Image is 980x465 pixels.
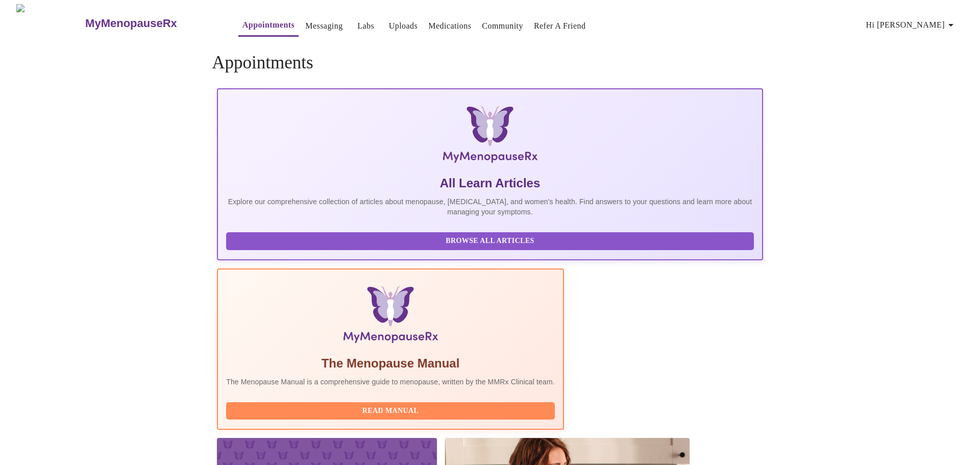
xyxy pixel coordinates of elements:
[238,15,299,37] button: Appointments
[16,4,84,42] img: MyMenopauseRx Logo
[357,19,374,33] a: Labs
[84,6,218,41] a: MyMenopauseRx
[226,355,555,372] h5: The Menopause Manual
[534,19,586,33] a: Refer a Friend
[226,236,756,244] a: Browse All Articles
[530,16,590,36] button: Refer a Friend
[389,19,418,33] a: Uploads
[226,402,555,420] button: Read Manual
[301,16,347,36] button: Messaging
[242,18,295,32] a: Appointments
[212,53,768,73] h4: Appointments
[226,175,754,191] h5: All Learn Articles
[478,16,527,36] button: Community
[482,19,523,33] a: Community
[236,405,545,418] span: Read Manual
[226,377,555,387] p: The Menopause Manual is a comprehensive guide to menopause, written by the MMRx Clinical team.
[226,197,754,217] p: Explore our comprehensive collection of articles about menopause, [MEDICAL_DATA], and women's hea...
[308,106,672,167] img: MyMenopauseRx Logo
[385,16,422,36] button: Uploads
[236,235,744,248] span: Browse All Articles
[428,19,471,33] a: Medications
[350,16,382,36] button: Labs
[866,18,957,32] span: Hi [PERSON_NAME]
[85,17,177,30] h3: MyMenopauseRx
[305,19,342,33] a: Messaging
[862,15,961,35] button: Hi [PERSON_NAME]
[226,406,557,414] a: Read Manual
[424,16,475,36] button: Medications
[226,232,754,250] button: Browse All Articles
[278,286,502,347] img: Menopause Manual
